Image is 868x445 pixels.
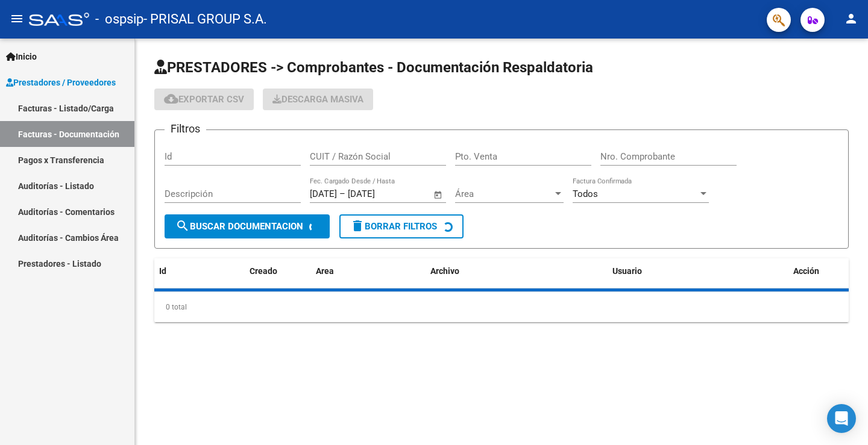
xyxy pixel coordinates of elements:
[272,94,363,105] span: Descarga Masiva
[164,92,178,106] mat-icon: cloud_download
[263,89,373,110] app-download-masive: Descarga masiva de comprobantes (adjuntos)
[573,188,598,199] span: Todos
[6,50,37,63] span: Inicio
[10,11,24,26] mat-icon: menu
[608,258,788,284] datatable-header-cell: Usuario
[154,258,203,284] datatable-header-cell: Id
[455,188,553,199] span: Área
[430,266,459,276] span: Archivo
[175,221,303,232] span: Buscar Documentacion
[316,266,334,276] span: Area
[310,188,337,199] input: Fecha inicio
[154,89,254,110] button: Exportar CSV
[844,11,858,26] mat-icon: person
[164,94,244,105] span: Exportar CSV
[827,404,856,433] div: Open Intercom Messenger
[159,266,166,276] span: Id
[348,188,406,199] input: Fecha fin
[143,6,267,33] span: - PRISAL GROUP S.A.
[793,266,819,276] span: Acción
[788,258,849,284] datatable-header-cell: Acción
[165,120,206,137] h3: Filtros
[165,214,330,238] button: Buscar Documentacion
[263,89,373,110] button: Descarga Masiva
[245,258,311,284] datatable-header-cell: Creado
[432,188,445,202] button: Open calendar
[6,76,116,89] span: Prestadores / Proveedores
[339,188,345,199] span: –
[154,59,593,76] span: PRESTADORES -> Comprobantes - Documentación Respaldatoria
[339,214,464,238] button: Borrar Filtros
[311,258,426,284] datatable-header-cell: Area
[612,266,642,276] span: Usuario
[426,258,608,284] datatable-header-cell: Archivo
[154,292,849,322] div: 0 total
[350,219,365,233] mat-icon: delete
[95,6,143,33] span: - ospsip
[350,221,437,232] span: Borrar Filtros
[250,266,277,276] span: Creado
[175,219,190,233] mat-icon: search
